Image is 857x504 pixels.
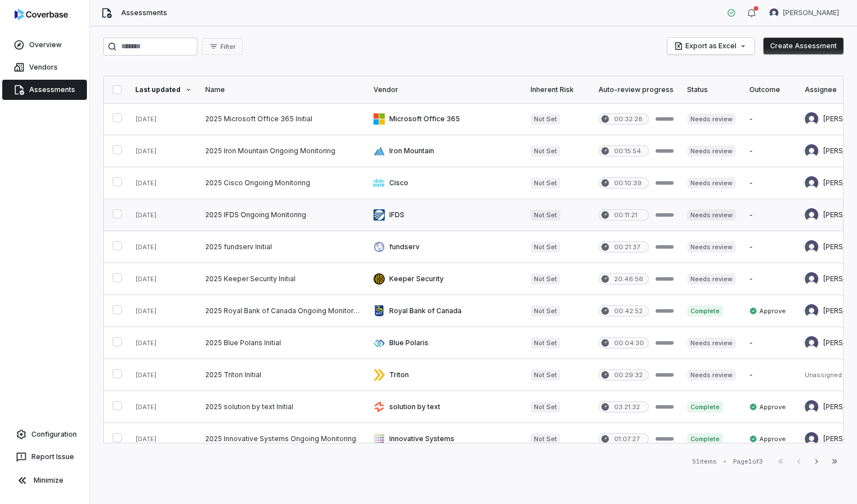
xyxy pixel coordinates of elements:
div: 51 items [692,457,717,466]
button: Report Issue [4,447,85,467]
button: Export as Excel [667,38,754,54]
img: Esther Barreto avatar [805,400,818,414]
button: Meghan Paonessa avatar[PERSON_NAME] [763,4,846,21]
img: Esther Barreto avatar [805,112,818,126]
span: [PERSON_NAME] [783,8,839,17]
td: - [743,199,798,231]
img: Esther Barreto avatar [805,240,818,254]
td: - [743,231,798,263]
span: Filter [220,43,236,51]
td: - [743,135,798,167]
div: Name [205,85,360,94]
button: Filter [202,38,243,55]
img: Meghan Paonessa avatar [770,8,778,17]
td: - [743,103,798,135]
div: Page 1 of 3 [733,457,763,466]
div: Outcome [749,85,791,94]
div: Vendor [374,85,517,94]
img: Esther Barreto avatar [805,272,818,286]
img: Meghan Paonessa avatar [805,176,818,190]
div: Status [687,85,736,94]
div: • [724,457,726,465]
button: Minimize [4,469,85,492]
img: Meghan Paonessa avatar [805,208,818,222]
img: logo-D7KZi-bG.svg [15,9,68,20]
img: Meghan Paonessa avatar [805,432,818,446]
td: - [743,327,798,359]
img: Meghan Paonessa avatar [805,304,818,318]
img: Meghan Paonessa avatar [805,144,818,158]
td: - [743,263,798,295]
div: Inherent Risk [531,85,585,94]
div: Last updated [135,85,192,94]
td: - [743,359,798,391]
a: Overview [2,35,87,55]
div: Auto-review progress [598,85,674,94]
a: Assessments [2,80,87,100]
img: Esther Barreto avatar [805,336,818,350]
a: Configuration [4,424,85,445]
button: Create Assessment [763,38,844,54]
a: Vendors [2,57,87,77]
span: Assessments [121,8,167,17]
td: - [743,167,798,199]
